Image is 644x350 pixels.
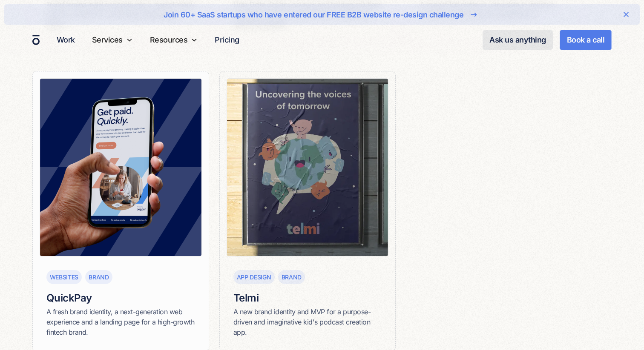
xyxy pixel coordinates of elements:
[233,307,382,337] div: A new brand identity and MVP for a purpose-driven and imaginative kid's podcast creation app.
[233,291,382,305] h6: Telmi
[50,273,79,282] div: Websites
[211,31,243,48] a: Pricing
[483,30,553,50] a: Ask us anything
[147,25,201,55] div: Resources
[46,307,195,337] div: A fresh brand identity, a next-generation web experience and a landing page for a high-growth fin...
[560,30,612,50] a: Book a call
[46,291,195,305] h6: QuickPay
[92,34,123,46] div: Services
[282,273,302,282] div: Brand
[89,273,109,282] div: Brand
[237,273,271,282] div: App design
[53,31,78,48] a: Work
[89,25,136,55] div: Services
[150,34,188,46] div: Resources
[32,8,612,21] a: Join 60+ SaaS startups who have entered our FREE B2B website re-design challenge
[164,9,463,20] div: Join 60+ SaaS startups who have entered our FREE B2B website re-design challenge
[32,34,40,46] a: home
